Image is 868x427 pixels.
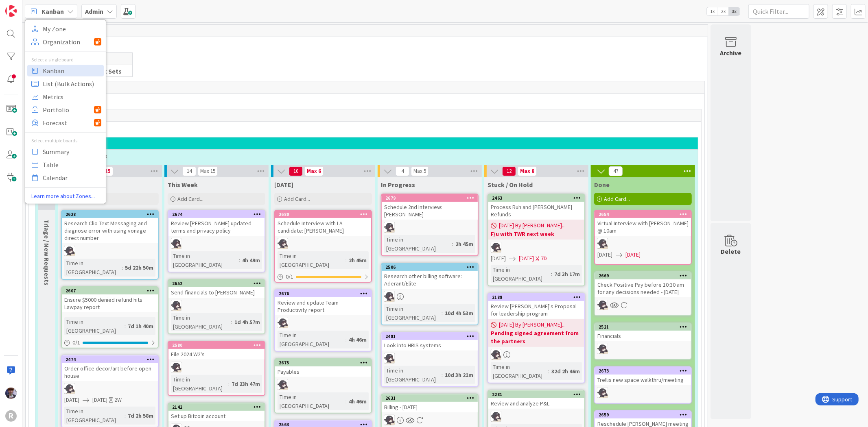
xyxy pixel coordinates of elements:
[25,56,106,63] div: Select a single board
[382,340,478,351] div: Look into HRIS systems
[5,5,17,17] img: Visit kanbanzone.com
[385,264,478,270] div: 2506
[599,412,691,418] div: 2659
[275,359,371,377] div: 2675Payables
[499,221,566,230] span: [DATE] By [PERSON_NAME]...
[491,349,501,360] img: KN
[168,211,265,218] div: 2674
[122,263,123,272] span: :
[17,1,37,11] span: Support
[488,349,584,360] div: KN
[595,272,691,279] div: 2669
[27,36,104,47] a: Organization
[275,318,371,328] div: KN
[25,192,106,200] a: Learn more about Zones...
[551,270,552,279] span: :
[385,195,478,201] div: 2679
[382,402,478,412] div: Billing - [DATE]
[168,349,265,359] div: File 2024 W2's
[275,297,371,315] div: Review and update Team Productivity report
[85,7,103,15] b: Admin
[491,242,501,253] img: KN
[39,152,688,160] span: Kelly Tasks
[597,251,612,259] span: [DATE]
[62,356,158,381] div: 2474Order office decor/art before open house
[274,210,372,283] a: 2680Schedule Interview with LA candidate: [PERSON_NAME]KNTime in [GEOGRAPHIC_DATA]:2h 45m0/1
[488,391,584,398] div: 2281
[5,410,17,422] div: R
[595,323,691,341] div: 2521Financials
[499,320,566,329] span: [DATE] By [PERSON_NAME]...
[382,291,478,302] div: KN
[275,290,371,297] div: 2676
[168,181,198,189] span: This Week
[43,22,101,35] span: My Zone
[381,263,479,325] a: 2506Research other billing software: Aderant/EliteKNTime in [GEOGRAPHIC_DATA]:10d 4h 53m
[125,322,126,331] span: :
[382,271,478,289] div: Research other billing software: Aderant/Elite
[595,279,691,297] div: Check Positive Pay before 10:30 am for any decisions needed - [DATE]
[385,395,478,401] div: 2631
[597,388,608,398] img: KN
[278,251,345,269] div: Time in [GEOGRAPHIC_DATA]
[384,235,452,253] div: Time in [GEOGRAPHIC_DATA]
[381,194,479,256] a: 2679Schedule 2nd Interview: [PERSON_NAME]KNTime in [GEOGRAPHIC_DATA]:2h 45m
[275,211,371,218] div: 2680
[519,254,534,263] span: [DATE]
[488,294,584,319] div: 2188Review [PERSON_NAME]'s Proposal for leadership program
[488,301,584,319] div: Review [PERSON_NAME]'s Proposal for leadership program
[381,181,415,189] span: In Progress
[274,289,372,352] a: 2676Review and update Team Productivity reportKNTime in [GEOGRAPHIC_DATA]:4h 46m
[64,383,75,394] img: KN
[384,415,395,425] img: KN
[168,362,265,373] div: KN
[748,4,809,19] input: Quick Filter...
[182,166,196,176] span: 14
[61,286,159,349] a: 2607Ensure $5000 denied refund hits Lawpay reportTime in [GEOGRAPHIC_DATA]:7d 1h 40m0/1
[345,335,347,344] span: :
[382,333,478,340] div: 2481
[171,362,181,373] img: KN
[279,211,371,217] div: 2680
[275,211,371,236] div: 2680Schedule Interview with LA candidate: [PERSON_NAME]
[347,256,369,265] div: 2h 45m
[720,48,742,58] div: Archive
[488,391,584,409] div: 2281Review and analyze P&L
[43,103,94,115] span: Portfolio
[168,279,265,334] a: 2652Send financials to [PERSON_NAME]KNTime in [GEOGRAPHIC_DATA]:1d 4h 57m
[27,159,104,170] a: Table
[275,290,371,315] div: 2676Review and update Team Productivity report
[43,90,101,102] span: Metrics
[384,291,395,302] img: KN
[488,202,584,220] div: Process Ruh and [PERSON_NAME] Refunds
[43,158,101,170] span: Table
[27,91,104,102] a: Metrics
[36,124,691,132] span: Admin Tasks By Person
[274,358,372,414] a: 2675PayablesKNTime in [GEOGRAPHIC_DATA]:4h 46m
[27,172,104,183] a: Calendar
[488,194,585,286] a: 2463Process Ruh and [PERSON_NAME] Refunds[DATE] By [PERSON_NAME]...F/u with TWR next weekKN[DATE]...
[62,246,158,256] div: KN
[549,367,582,376] div: 32d 2h 46m
[382,194,478,202] div: 2679
[25,137,106,144] div: Select multiple boards
[240,256,262,265] div: 4h 49m
[385,333,478,339] div: 2481
[442,370,443,379] span: :
[382,202,478,220] div: Schedule 2nd Interview: [PERSON_NAME]
[43,171,101,183] span: Calendar
[382,353,478,364] div: KN
[168,300,265,311] div: KN
[172,404,265,410] div: 2142
[491,329,582,345] b: Pending signed agreement from the partners
[491,254,506,263] span: [DATE]
[382,394,478,402] div: 2631
[168,280,265,298] div: 2652Send financials to [PERSON_NAME]
[168,342,265,349] div: 2580
[27,146,104,157] a: Summary
[275,379,371,390] div: KN
[64,396,79,404] span: [DATE]
[488,194,584,220] div: 2463Process Ruh and [PERSON_NAME] Refunds
[126,411,155,420] div: 7d 2h 58m
[595,323,691,331] div: 2521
